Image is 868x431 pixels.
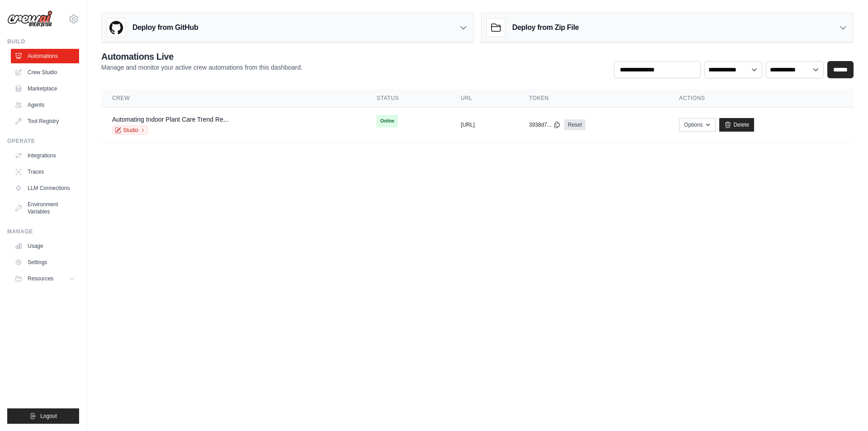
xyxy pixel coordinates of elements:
a: Settings [11,255,79,270]
a: Studio [112,126,148,135]
a: Delete [719,118,754,132]
a: Reset [564,119,585,130]
th: Actions [668,89,854,108]
a: Tool Registry [11,114,79,128]
span: Logout [40,412,57,420]
th: URL [450,89,518,108]
p: Manage and monitor your active crew automations from this dashboard. [101,63,302,72]
img: GitHub Logo [107,19,125,37]
span: Resources [28,275,53,282]
button: Options [679,118,716,132]
a: Automating Indoor Plant Care Trend Re... [112,116,229,123]
a: Integrations [11,148,79,163]
div: Build [7,38,79,45]
button: 3938d7... [529,121,561,128]
button: Resources [11,271,79,286]
a: Automations [11,49,79,63]
button: Logout [7,408,79,424]
a: LLM Connections [11,181,79,195]
th: Token [518,89,668,108]
th: Crew [101,89,366,108]
h3: Deploy from Zip File [512,22,579,33]
span: Online [377,115,398,128]
th: Status [366,89,450,108]
a: Traces [11,165,79,179]
a: Usage [11,239,79,253]
a: Marketplace [11,81,79,96]
div: Manage [7,228,79,235]
h2: Automations Live [101,50,302,63]
div: Operate [7,137,79,145]
a: Environment Variables [11,197,79,219]
a: Crew Studio [11,65,79,80]
h3: Deploy from GitHub [132,22,198,33]
img: Logo [7,10,52,28]
a: Agents [11,98,79,112]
